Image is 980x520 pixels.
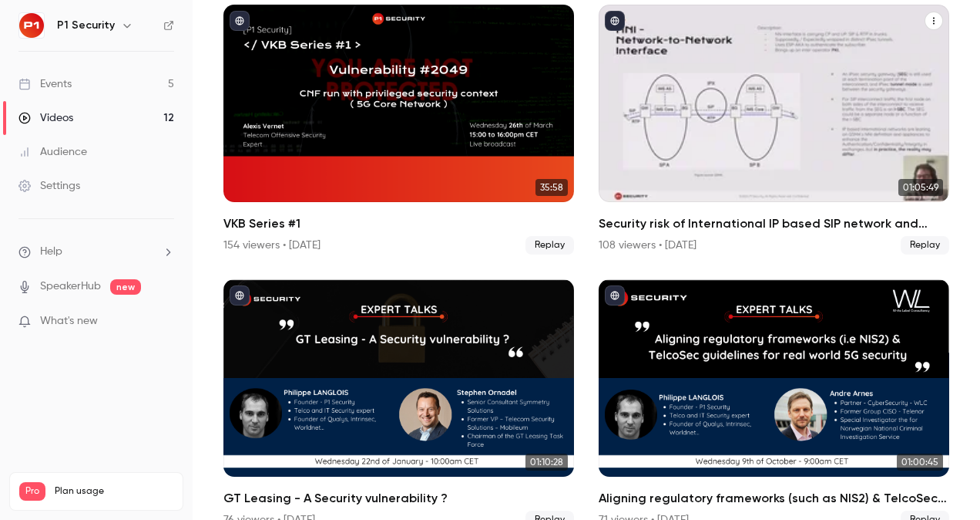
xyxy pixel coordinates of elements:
[55,485,173,498] span: Plan usage
[901,236,949,255] span: Replay
[40,313,98,329] span: What's new
[897,454,943,471] span: 01:00:45
[898,179,943,196] span: 01:05:49
[223,238,321,253] div: 154 viewers • [DATE]
[57,18,115,33] h6: P1 Security
[223,5,574,255] a: 35:58VKB Series #1154 viewers • [DATE]Replay
[18,244,174,260] li: help-dropdown-opener
[605,11,625,31] button: published
[223,489,574,508] h2: GT Leasing - A Security vulnerability ?
[599,489,949,508] h2: Aligning regulatory frameworks (such as NIS2) & TelcoSec guidelines for real world 5G security
[230,285,250,306] button: published
[156,315,174,329] iframe: Noticeable Trigger
[18,110,73,126] div: Videos
[599,5,949,255] li: Security risk of International IP based SIP network and effectiveness of SIP IDS
[535,179,568,196] span: 35:58
[525,454,568,471] span: 01:10:28
[525,236,574,255] span: Replay
[230,11,250,31] button: published
[40,244,62,260] span: Help
[223,214,574,233] h2: VKB Series #1
[19,13,44,38] img: P1 Security
[605,285,625,306] button: published
[40,279,101,295] a: SpeakerHub
[110,279,141,295] span: new
[19,482,45,501] span: Pro
[599,5,949,255] a: 01:05:49Security risk of International IP based SIP network and effectiveness of SIP IDS108 viewe...
[599,214,949,233] h2: Security risk of International IP based SIP network and effectiveness of SIP IDS
[223,5,574,255] li: VKB Series #1
[599,238,696,253] div: 108 viewers • [DATE]
[18,178,80,194] div: Settings
[18,144,87,160] div: Audience
[18,76,72,92] div: Events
